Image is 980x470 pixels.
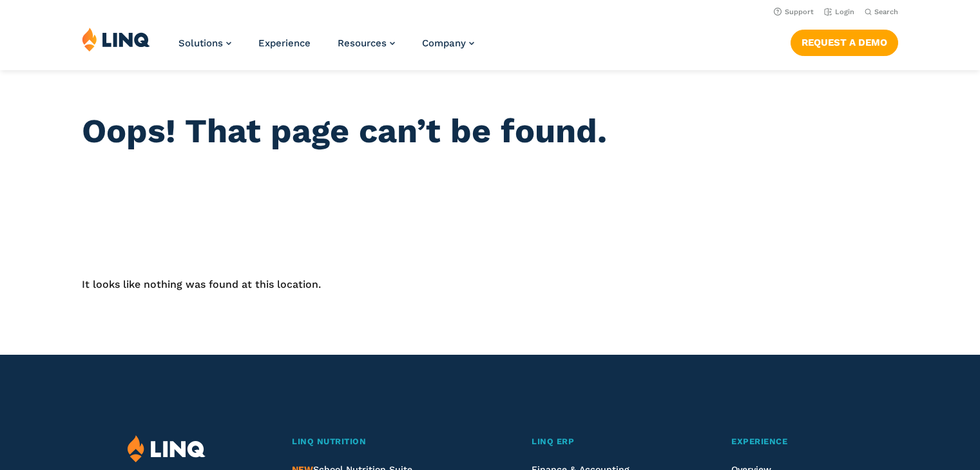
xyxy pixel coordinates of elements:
[422,37,474,49] a: Company
[532,437,574,446] span: LINQ ERP
[422,37,466,49] span: Company
[178,27,474,70] nav: Primary Navigation
[731,435,852,449] a: Experience
[292,437,366,446] span: LINQ Nutrition
[791,27,898,55] nav: Button Navigation
[178,37,223,49] span: Solutions
[82,277,898,292] p: It looks like nothing was found at this location.
[532,435,678,449] a: LINQ ERP
[791,30,898,55] a: Request a Demo
[874,8,898,16] span: Search
[128,435,206,463] img: LINQ | K‑12 Software
[178,37,231,49] a: Solutions
[774,8,814,16] a: Support
[731,437,787,446] span: Experience
[258,37,311,49] a: Experience
[338,37,395,49] a: Resources
[292,435,477,449] a: LINQ Nutrition
[82,27,150,52] img: LINQ | K‑12 Software
[824,8,854,16] a: Login
[338,37,387,49] span: Resources
[82,112,898,151] h1: Oops! That page can’t be found.
[865,7,898,17] button: Open Search Bar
